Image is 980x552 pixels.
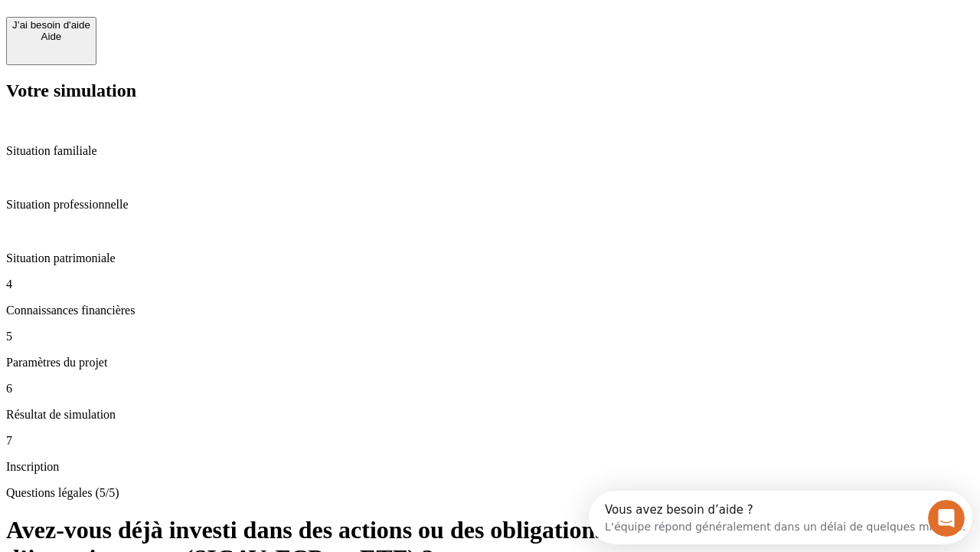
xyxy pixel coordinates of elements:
[16,25,377,41] div: L’équipe répond généralement dans un délai de quelques minutes.
[6,330,974,343] p: 5
[6,460,974,474] p: Inscription
[6,486,974,500] p: Questions légales (5/5)
[6,382,974,396] p: 6
[6,408,974,422] p: Résultat de simulation
[589,491,972,544] iframe: Intercom live chat discovery launcher
[12,31,90,42] div: Aide
[6,304,974,317] p: Connaissances financières
[6,278,974,291] p: 4
[928,500,965,537] iframe: Intercom live chat
[6,434,974,448] p: 7
[6,6,422,48] div: Ouvrir le Messenger Intercom
[6,144,974,158] p: Situation familiale
[6,198,974,212] p: Situation professionnelle
[16,13,377,25] div: Vous avez besoin d’aide ?
[6,356,974,370] p: Paramètres du projet
[6,80,974,101] h2: Votre simulation
[6,251,974,265] p: Situation patrimoniale
[12,19,90,31] div: J’ai besoin d'aide
[6,17,96,65] button: J’ai besoin d'aideAide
